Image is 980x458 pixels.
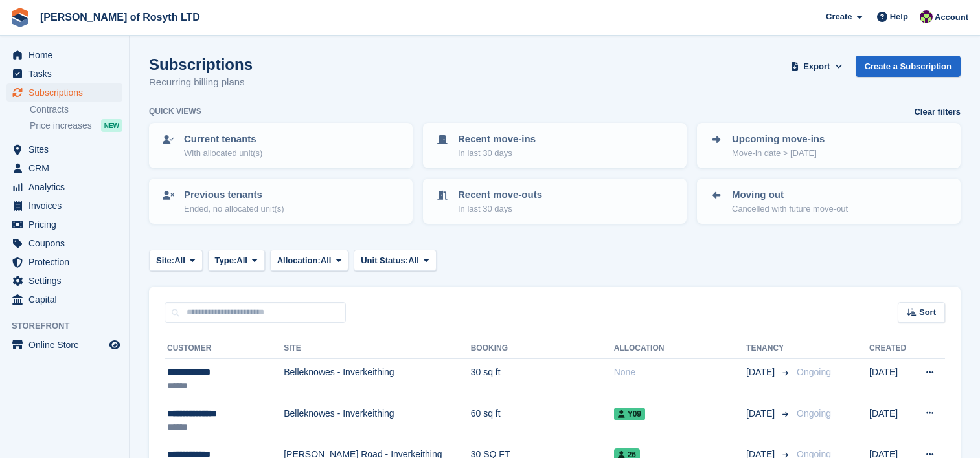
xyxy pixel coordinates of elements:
[28,234,106,252] span: Coupons
[361,254,408,267] span: Unit Status:
[28,272,106,290] span: Settings
[28,46,106,64] span: Home
[149,75,253,90] p: Recurring billing plans
[6,178,122,196] a: menu
[424,180,685,223] a: Recent move-outs In last 30 days
[458,132,536,147] p: Recent move-ins
[424,124,685,167] a: Recent move-ins In last 30 days
[28,290,106,309] span: Capital
[614,338,746,359] th: Allocation
[28,336,106,354] span: Online Store
[184,188,284,202] p: Previous tenants
[6,46,122,64] a: menu
[869,338,913,359] th: Created
[165,338,284,359] th: Customer
[919,306,936,319] span: Sort
[732,188,848,202] p: Moving out
[321,254,332,267] span: All
[28,159,106,177] span: CRM
[35,6,205,28] a: [PERSON_NAME] of Rosyth LTD
[270,250,349,271] button: Allocation: All
[803,60,830,73] span: Export
[746,365,777,379] span: [DATE]
[107,337,122,353] a: Preview store
[458,188,542,202] p: Recent move-outs
[284,400,470,441] td: Belleknowes - Inverkeithing
[28,65,106,83] span: Tasks
[826,10,852,23] span: Create
[6,83,122,102] a: menu
[914,105,961,118] a: Clear filters
[471,338,614,359] th: Booking
[10,8,30,27] img: stora-icon-8386f47178a22dfd0bd8f6a31ec36ba5ce8667c1dd55bd0f319d3a0aa187defe.svg
[890,10,908,23] span: Help
[6,253,122,271] a: menu
[101,119,122,132] div: NEW
[149,56,253,73] h1: Subscriptions
[746,407,777,420] span: [DATE]
[284,359,470,400] td: Belleknowes - Inverkeithing
[149,105,201,117] h6: Quick views
[215,254,237,267] span: Type:
[150,180,411,223] a: Previous tenants Ended, no allocated unit(s)
[6,197,122,215] a: menu
[28,140,106,158] span: Sites
[30,120,92,132] span: Price increases
[746,338,792,359] th: Tenancy
[614,408,645,420] span: Y09
[30,104,122,116] a: Contracts
[149,250,203,271] button: Site: All
[6,65,122,83] a: menu
[698,124,959,167] a: Upcoming move-ins Move-in date > [DATE]
[6,336,122,354] a: menu
[208,250,265,271] button: Type: All
[12,320,129,333] span: Storefront
[920,10,933,23] img: Nina Briggs
[698,180,959,223] a: Moving out Cancelled with future move-out
[797,367,831,377] span: Ongoing
[284,338,470,359] th: Site
[732,147,825,160] p: Move-in date > [DATE]
[184,147,262,160] p: With allocated unit(s)
[614,365,746,379] div: None
[30,118,122,133] a: Price increases NEW
[408,254,419,267] span: All
[28,83,106,102] span: Subscriptions
[6,159,122,177] a: menu
[184,132,262,147] p: Current tenants
[150,124,411,167] a: Current tenants With allocated unit(s)
[184,202,284,215] p: Ended, no allocated unit(s)
[869,359,913,400] td: [DATE]
[935,11,968,24] span: Account
[732,132,825,147] p: Upcoming move-ins
[28,197,106,215] span: Invoices
[236,254,247,267] span: All
[156,254,174,267] span: Site:
[6,272,122,290] a: menu
[458,147,536,160] p: In last 30 days
[28,215,106,234] span: Pricing
[174,254,185,267] span: All
[471,359,614,400] td: 30 sq ft
[856,56,961,77] a: Create a Subscription
[6,215,122,234] a: menu
[28,178,106,196] span: Analytics
[458,202,542,215] p: In last 30 days
[6,290,122,309] a: menu
[732,202,848,215] p: Cancelled with future move-out
[471,400,614,441] td: 60 sq ft
[277,254,321,267] span: Allocation:
[869,400,913,441] td: [DATE]
[354,250,436,271] button: Unit Status: All
[788,56,845,77] button: Export
[6,234,122,252] a: menu
[797,408,831,419] span: Ongoing
[6,140,122,158] a: menu
[28,253,106,271] span: Protection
